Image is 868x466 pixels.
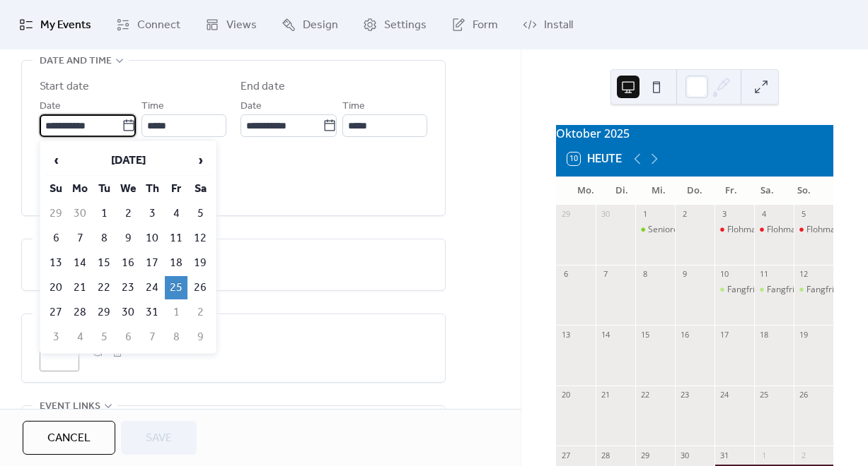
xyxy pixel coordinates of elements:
[165,251,187,275] td: 18
[271,6,349,44] a: Design
[141,177,163,201] th: Th
[560,390,571,400] div: 20
[23,421,115,455] a: Cancel
[767,284,858,296] div: Fangfrisch Messe 2025
[241,98,262,115] span: Date
[45,146,66,174] span: ‹
[719,269,729,280] div: 10
[141,98,164,115] span: Time
[45,202,67,225] td: 29
[117,251,139,275] td: 16
[679,450,690,460] div: 30
[165,202,187,225] td: 4
[93,202,115,225] td: 1
[69,301,91,324] td: 28
[117,276,139,299] td: 23
[560,329,571,340] div: 13
[40,398,100,415] span: Event links
[798,269,809,280] div: 12
[303,17,338,34] span: Design
[512,6,584,44] a: Install
[544,17,573,34] span: Install
[640,177,676,205] div: Mi.
[45,276,67,299] td: 20
[640,209,650,220] div: 1
[648,224,717,236] div: Senioren Tanztee
[93,301,115,324] td: 29
[195,6,267,44] a: Views
[117,227,139,250] td: 9
[713,177,749,205] div: Fr.
[798,209,809,220] div: 5
[714,284,754,296] div: Fangfrisch Messe 2025
[141,202,163,225] td: 3
[69,325,91,349] td: 4
[560,450,571,460] div: 27
[640,269,650,280] div: 8
[117,202,139,225] td: 2
[45,325,67,349] td: 3
[600,450,611,460] div: 28
[798,390,809,400] div: 26
[141,325,163,349] td: 7
[165,276,187,299] td: 25
[141,301,163,324] td: 31
[560,209,571,220] div: 29
[190,146,211,174] span: ›
[758,450,769,460] div: 1
[679,329,690,340] div: 16
[604,177,640,205] div: Di.
[754,224,794,236] div: Flohmarkt Wismar
[719,390,729,400] div: 24
[754,284,794,296] div: Fangfrisch Messe 2025
[635,224,675,236] div: Senioren Tanztee
[8,6,102,44] a: My Events
[473,17,498,34] span: Form
[676,177,712,205] div: Do.
[556,125,833,142] div: Oktober 2025
[679,390,690,400] div: 23
[758,269,769,280] div: 11
[141,227,163,250] td: 10
[40,53,112,70] span: Date and time
[165,301,187,324] td: 1
[640,450,650,460] div: 29
[567,177,603,205] div: Mo.
[749,177,785,205] div: Sa.
[189,202,212,225] td: 5
[93,325,115,349] td: 5
[714,224,754,236] div: Flohmarkt Wismar
[45,301,67,324] td: 27
[600,209,611,220] div: 30
[93,177,115,201] th: Tu
[189,177,212,201] th: Sa
[45,177,67,201] th: Su
[679,269,690,280] div: 9
[798,450,809,460] div: 2
[786,177,822,205] div: So.
[141,251,163,275] td: 17
[600,329,611,340] div: 14
[69,177,91,201] th: Mo
[758,329,769,340] div: 18
[798,329,809,340] div: 19
[719,329,729,340] div: 17
[117,177,139,201] th: We
[189,251,212,275] td: 19
[562,149,627,169] button: 10Heute
[189,227,212,250] td: 12
[560,269,571,280] div: 6
[241,78,285,95] div: End date
[45,251,67,275] td: 13
[794,284,833,296] div: Fangfrisch Messe 2025
[640,329,650,340] div: 15
[165,325,187,349] td: 8
[441,6,509,44] a: Form
[352,6,437,44] a: Settings
[758,390,769,400] div: 25
[141,276,163,299] td: 24
[69,251,91,275] td: 14
[189,276,212,299] td: 26
[727,284,818,296] div: Fangfrisch Messe 2025
[40,78,89,95] div: Start date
